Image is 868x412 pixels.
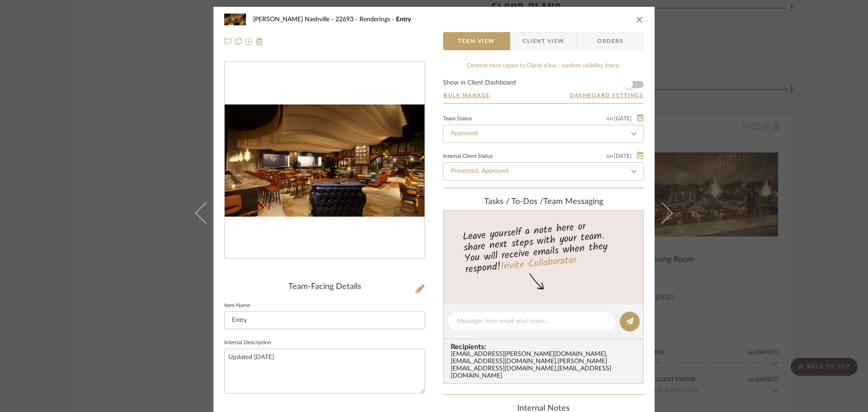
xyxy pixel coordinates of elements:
span: Team View [458,32,495,50]
span: on [607,153,613,159]
span: [DATE] [613,115,632,122]
button: close [636,15,644,24]
span: Tasks / To-Dos / [484,198,543,206]
span: Renderings [359,16,396,23]
img: 7f399c3b-c80b-46fb-a213-26ac70f65924_436x436.jpg [225,104,425,217]
div: Internal Client Status [443,154,493,159]
input: Type to Search… [443,125,644,143]
span: Orders [587,32,633,50]
span: [DATE] [613,153,632,159]
div: Team Status [443,117,472,121]
img: Remove from project [256,38,263,45]
div: Leave yourself a note here or share next steps with your team. You will receive emails when they ... [442,217,645,277]
div: team Messaging [443,197,644,207]
button: Dashboard Settings [569,91,644,99]
label: Internal Description [224,341,271,345]
span: Recipients: [451,343,640,351]
input: Type to Search… [443,162,644,180]
div: 0 [225,104,425,217]
div: Content here copies to Client View - confirm visibility there. [443,62,644,71]
div: [EMAIL_ADDRESS][PERSON_NAME][DOMAIN_NAME] , [EMAIL_ADDRESS][DOMAIN_NAME] , [PERSON_NAME][EMAIL_AD... [451,351,640,380]
input: Enter Item Name [224,311,425,329]
a: Invite Collaborator [500,252,577,275]
span: [PERSON_NAME] Nashville - 22693 [253,16,359,23]
div: Team-Facing Details [224,282,425,292]
span: on [607,116,613,121]
span: Client View [523,32,564,50]
img: 7f399c3b-c80b-46fb-a213-26ac70f65924_48x40.jpg [224,10,246,28]
span: Entry [396,16,411,23]
label: Item Name [224,303,250,308]
button: Bulk Manage [443,91,491,99]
